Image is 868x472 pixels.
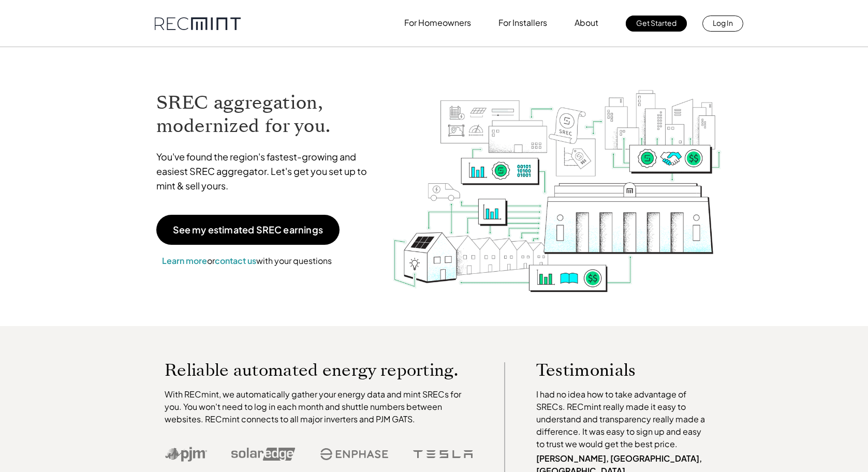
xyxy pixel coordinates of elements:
p: Reliable automated energy reporting. [165,362,473,378]
img: RECmint value cycle [392,63,722,295]
p: With RECmint, we automatically gather your energy data and mint SRECs for you. You won't need to ... [165,388,473,425]
p: Get Started [636,16,676,30]
a: Get Started [626,16,687,32]
p: Testimonials [536,362,690,378]
a: Learn more [162,255,207,266]
p: For Installers [498,16,547,30]
a: Log In [702,16,743,32]
p: About [575,16,598,30]
h1: SREC aggregation, modernized for you. [156,91,377,138]
p: Log In [713,16,733,30]
p: or with your questions [156,254,337,268]
a: See my estimated SREC earnings [156,215,340,245]
p: For Homeowners [404,16,471,30]
p: I had no idea how to take advantage of SRECs. RECmint really made it easy to understand and trans... [536,388,710,450]
a: contact us [215,255,256,266]
p: See my estimated SREC earnings [173,225,323,234]
p: You've found the region's fastest-growing and easiest SREC aggregator. Let's get you set up to mi... [156,150,377,193]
